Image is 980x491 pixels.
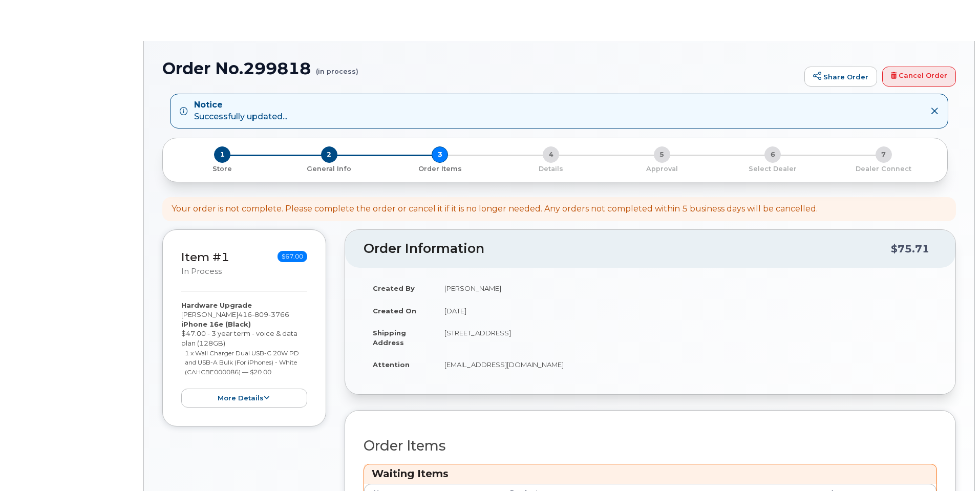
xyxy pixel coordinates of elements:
strong: Attention [373,360,410,369]
small: 1 x Wall Charger Dual USB-C 20W PD and USB-A Bulk (For iPhones) - White (CAHCBE000086) — $20.00 [185,349,299,376]
span: 809 [252,310,268,318]
h2: Order Information [364,242,891,256]
strong: Shipping Address [373,329,406,347]
a: Cancel Order [882,67,956,87]
strong: iPhone 16e (Black) [181,320,251,328]
a: 2 General Info [274,163,385,174]
a: Item #1 [181,250,229,264]
div: $75.71 [891,239,929,259]
small: (in process) [316,59,358,75]
p: General Info [278,164,381,174]
td: [STREET_ADDRESS] [435,322,937,353]
h1: Order No.299818 [162,59,799,77]
span: 3766 [268,310,289,318]
td: [PERSON_NAME] [435,277,937,300]
div: Your order is not complete. Please complete the order or cancel it if it is no longer needed. Any... [172,203,818,215]
small: in process [181,267,222,276]
a: 1 Store [171,163,274,174]
p: Store [175,164,270,174]
span: 2 [321,146,337,163]
h2: Order Items [364,438,937,454]
strong: Created By [373,284,415,292]
span: $67.00 [278,251,307,262]
strong: Notice [194,99,287,111]
h3: Waiting Items [372,467,929,481]
div: Successfully updated... [194,99,287,123]
strong: Hardware Upgrade [181,301,252,309]
button: more details [181,389,307,408]
span: 416 [238,310,289,318]
span: 1 [214,146,230,163]
td: [EMAIL_ADDRESS][DOMAIN_NAME] [435,353,937,376]
strong: Created On [373,307,416,315]
div: [PERSON_NAME] $47.00 - 3 year term - voice & data plan (128GB) [181,301,307,408]
a: Share Order [804,67,877,87]
td: [DATE] [435,300,937,322]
